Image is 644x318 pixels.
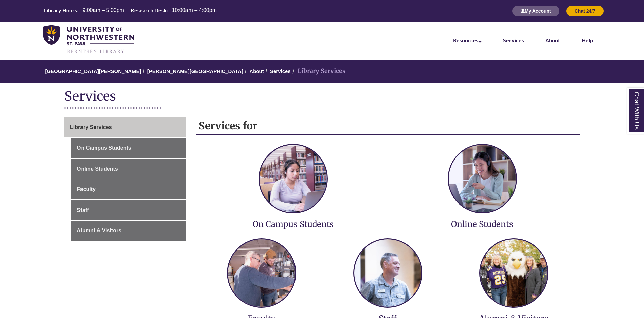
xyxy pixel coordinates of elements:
a: Library Services [64,117,186,137]
a: Services [503,37,524,43]
a: services for online students Online Students [393,138,572,229]
a: Help [582,37,593,43]
a: [PERSON_NAME][GEOGRAPHIC_DATA] [147,68,243,74]
a: Chat 24/7 [566,8,604,14]
span: Library Services [70,124,112,130]
h2: Services for [196,117,580,135]
a: On Campus Students [71,138,186,158]
img: services for staff [354,239,421,307]
span: 9:00am – 5:00pm [82,7,124,13]
a: My Account [512,8,559,14]
th: Library Hours: [41,7,79,14]
h1: Services [64,88,580,106]
a: Services [270,68,291,74]
a: Alumni & Visitors [71,221,186,241]
img: services for online students [449,145,516,212]
a: About [545,37,560,43]
button: Chat 24/7 [566,6,604,16]
h3: Online Students [393,219,572,229]
div: Guide Page Menu [64,117,186,241]
img: services for alumni and visitors [480,239,547,307]
img: services for faculty [228,239,295,307]
a: Resources [453,37,482,43]
h3: On Campus Students [204,219,383,229]
img: services for on campus students [260,145,327,212]
a: Hours Today [41,7,219,16]
span: 10:00am – 4:00pm [172,7,217,13]
a: About [249,68,264,74]
button: My Account [512,6,559,16]
a: Staff [71,200,186,220]
a: [GEOGRAPHIC_DATA][PERSON_NAME] [45,68,141,74]
li: Library Services [291,66,345,76]
a: Online Students [71,159,186,179]
a: Faculty [71,179,186,199]
img: UNWSP Library Logo [43,25,134,54]
th: Research Desk: [128,7,169,14]
a: services for on campus students On Campus Students [204,138,383,229]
